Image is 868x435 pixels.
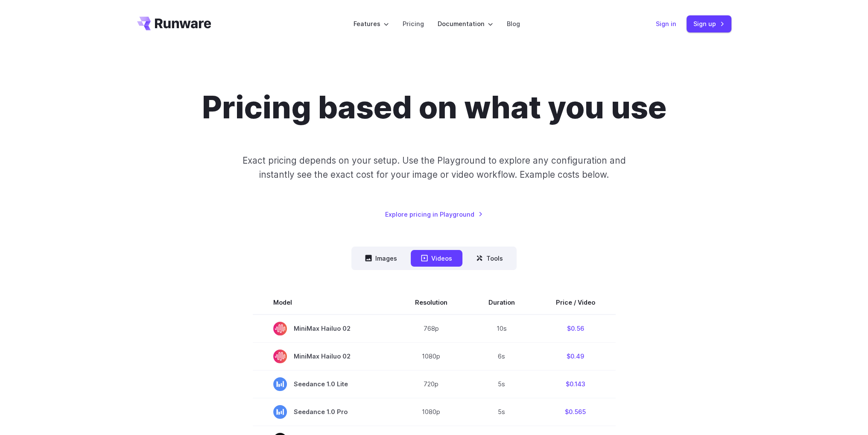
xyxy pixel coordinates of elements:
[226,153,642,182] p: Exact pricing depends on your setup. Use the Playground to explore any configuration and instantl...
[687,15,731,32] a: Sign up
[468,291,535,314] th: Duration
[656,19,676,29] a: Sign in
[385,209,483,219] a: Explore pricing in Playground
[253,291,395,314] th: Model
[535,314,616,343] td: $0.56
[273,350,374,363] span: MiniMax Hailuo 02
[535,291,616,314] th: Price / Video
[137,17,211,30] a: Go to /
[411,250,462,267] button: Videos
[354,19,389,29] label: Features
[507,19,520,29] a: Blog
[403,19,424,29] a: Pricing
[468,370,535,398] td: 5s
[535,342,616,370] td: $0.49
[273,377,374,391] span: Seedance 1.0 Lite
[468,342,535,370] td: 6s
[202,89,666,126] h1: Pricing based on what you use
[535,370,616,398] td: $0.143
[395,314,468,343] td: 768p
[355,250,407,267] button: Images
[535,398,616,426] td: $0.565
[395,370,468,398] td: 720p
[273,322,374,335] span: MiniMax Hailuo 02
[466,250,513,267] button: Tools
[395,291,468,314] th: Resolution
[273,405,374,419] span: Seedance 1.0 Pro
[468,314,535,343] td: 10s
[395,398,468,426] td: 1080p
[468,398,535,426] td: 5s
[395,342,468,370] td: 1080p
[438,19,493,29] label: Documentation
